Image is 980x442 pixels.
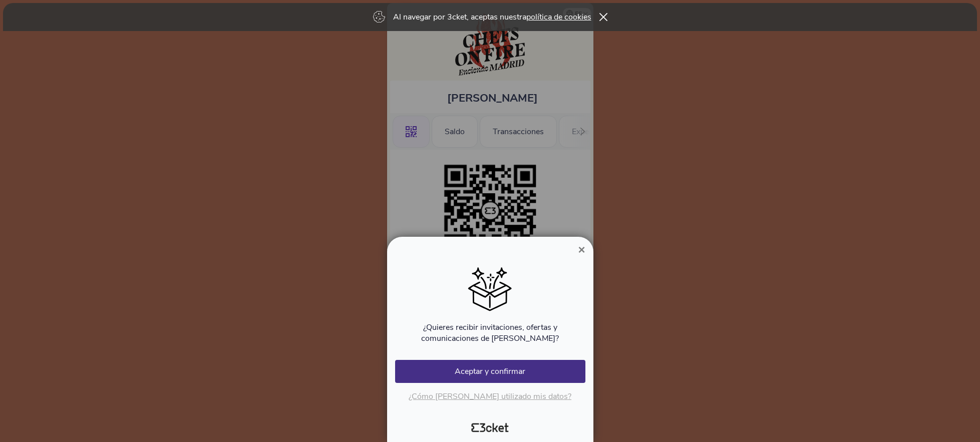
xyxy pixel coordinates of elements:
a: política de cookies [526,12,591,23]
p: ¿Quieres recibir invitaciones, ofertas y comunicaciones de [PERSON_NAME]? [395,322,585,344]
p: ¿Cómo [PERSON_NAME] utilizado mis datos? [395,391,585,402]
span: × [578,243,585,256]
p: Al navegar por 3cket, aceptas nuestra [393,12,591,23]
button: Aceptar y confirmar [395,360,585,383]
